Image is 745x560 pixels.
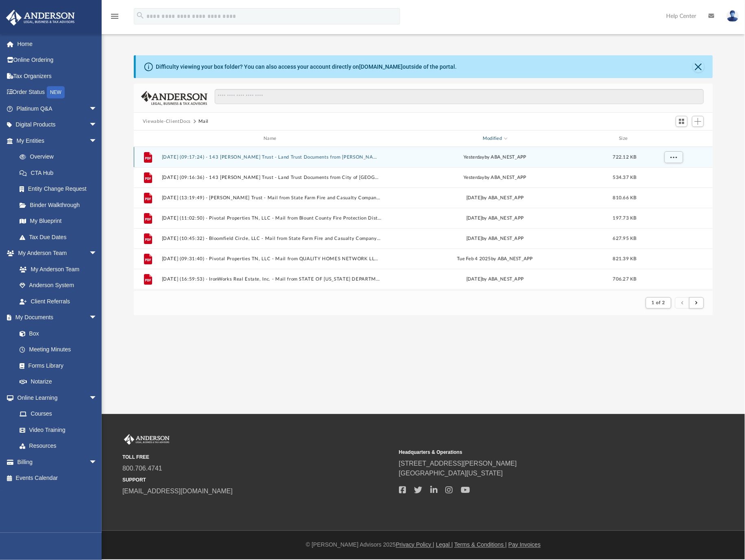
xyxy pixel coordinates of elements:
span: arrow_drop_down [89,117,105,133]
a: Entity Change Request [11,181,109,197]
a: CTA Hub [11,165,109,181]
button: More options [664,151,683,163]
div: by ABA_NEST_APP [385,154,605,161]
a: My Anderson Team [11,261,101,277]
div: Name [161,135,381,142]
button: [DATE] (11:02:50) - Pivotal Properties TN, LLC - Mail from Blount County Fire Protection District... [162,216,382,221]
a: [EMAIL_ADDRESS][DOMAIN_NAME] [122,488,233,495]
a: Home [6,36,109,52]
img: Anderson Advisors Platinum Portal [4,10,77,26]
a: Client Referrals [11,293,105,309]
a: Online Ordering [6,52,109,68]
span: 1 of 2 [652,301,665,305]
button: [DATE] (09:31:40) - Pivotal Properties TN, LLC - Mail from QUALITY HOMES NETWORK LLC DBA CENTURY ... [162,256,382,261]
a: Online Learningarrow_drop_down [6,390,105,406]
div: Tue Feb 4 2025 by ABA_NEST_APP [385,255,605,263]
span: arrow_drop_down [89,309,105,326]
small: Headquarters & Operations [399,449,670,456]
a: [GEOGRAPHIC_DATA][US_STATE] [399,470,503,477]
a: menu [110,15,120,21]
span: 706.27 KB [613,277,636,281]
button: [DATE] (09:16:36) - 143 [PERSON_NAME] Trust - Land Trust Documents from City of [GEOGRAPHIC_DATA]pdf [162,175,382,180]
span: arrow_drop_down [89,133,105,149]
button: Add [692,116,704,127]
button: [DATE] (10:45:32) - Bloomfield Circle, LLC - Mail from State Farm Fire and Casualty Company.pdf [162,236,382,241]
button: [DATE] (13:19:49) - [PERSON_NAME] Trust - Mail from State Farm Fire and Casualty Company.pdf [162,195,382,200]
small: TOLL FREE [122,453,393,461]
a: Resources [11,438,105,454]
div: Size [609,135,641,142]
small: SUPPORT [122,476,393,484]
div: NEW [47,86,65,98]
button: Switch to Grid View [676,116,688,127]
a: Binder Walkthrough [11,197,109,213]
a: Events Calendar [6,470,109,486]
a: Video Training [11,422,101,438]
button: 1 of 2 [646,297,671,309]
span: arrow_drop_down [89,390,105,406]
span: 534.37 KB [613,175,636,180]
img: Anderson Advisors Platinum Portal [122,434,171,445]
a: Box [11,325,101,342]
div: id [137,135,158,142]
a: Forms Library [11,357,101,374]
a: Overview [11,149,109,165]
div: [DATE] by ABA_NEST_APP [385,235,605,242]
a: My Entitiesarrow_drop_down [6,133,109,149]
a: Order StatusNEW [6,84,109,101]
span: 810.66 KB [613,196,636,200]
i: search [136,11,145,20]
button: [DATE] (09:17:24) - 143 [PERSON_NAME] Trust - Land Trust Documents from [PERSON_NAME].pdf [162,155,382,160]
a: My Blueprint [11,213,105,229]
a: Privacy Policy | [396,542,435,548]
a: Legal | [436,542,453,548]
a: Tax Organizers [6,68,109,84]
a: Platinum Q&Aarrow_drop_down [6,100,109,117]
button: [DATE] (16:59:53) - IronWorks Real Estate, Inc. - Mail from STATE OF [US_STATE] DEPARTMENT OF REV... [162,277,382,282]
div: [DATE] by ABA_NEST_APP [385,276,605,283]
span: 197.73 KB [613,216,636,220]
span: arrow_drop_down [89,454,105,471]
input: Search files and folders [215,89,704,105]
div: [DATE] by ABA_NEST_APP [385,215,605,222]
div: Modified [385,135,605,142]
span: arrow_drop_down [89,245,105,262]
div: © [PERSON_NAME] Advisors 2025 [102,541,745,549]
a: Billingarrow_drop_down [6,454,109,470]
span: arrow_drop_down [89,100,105,117]
a: My Documentsarrow_drop_down [6,309,105,326]
div: by ABA_NEST_APP [385,174,605,181]
div: id [645,135,701,142]
span: yesterday [464,175,484,180]
a: My Anderson Teamarrow_drop_down [6,245,105,261]
span: 722.12 KB [613,155,636,159]
a: 800.706.4741 [122,465,162,472]
a: Terms & Conditions | [455,542,507,548]
button: Close [693,61,704,72]
span: 821.39 KB [613,257,636,261]
div: [DATE] by ABA_NEST_APP [385,194,605,202]
div: Difficulty viewing your box folder? You can also access your account directly on outside of the p... [156,63,457,71]
a: Notarize [11,374,105,390]
i: menu [110,11,120,21]
div: grid [134,147,713,290]
a: [DOMAIN_NAME] [359,63,403,70]
span: 627.95 KB [613,236,636,241]
a: Tax Due Dates [11,229,109,245]
a: Anderson System [11,277,105,294]
a: [STREET_ADDRESS][PERSON_NAME] [399,460,517,467]
a: Courses [11,406,105,422]
a: Pay Invoices [508,542,540,548]
button: Viewable-ClientDocs [143,118,191,125]
a: Digital Productsarrow_drop_down [6,117,109,133]
span: yesterday [464,155,484,159]
a: Meeting Minutes [11,342,105,358]
button: Mail [198,118,209,125]
img: User Pic [727,10,739,22]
